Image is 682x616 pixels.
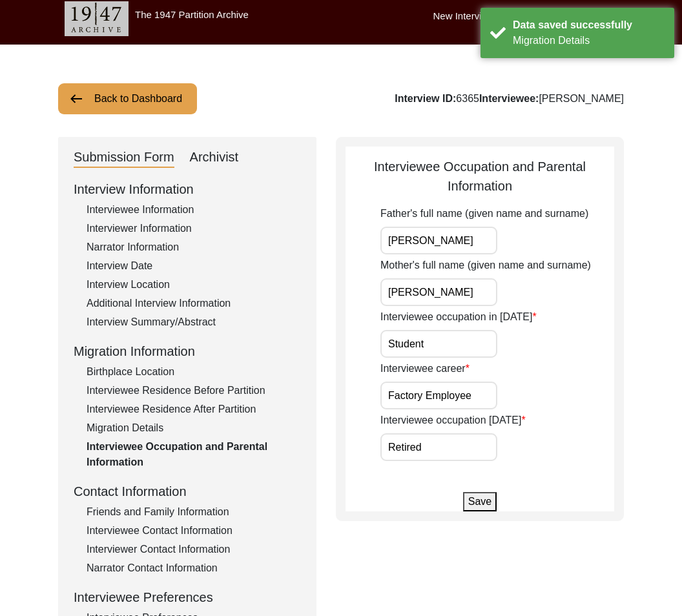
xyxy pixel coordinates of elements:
div: Interview Location [87,277,301,293]
label: Father's full name (given name and surname) [380,206,588,221]
div: Archivist [190,147,239,168]
div: Interviewee Residence After Partition [87,402,301,417]
div: Narrator Contact Information [87,560,301,576]
div: Migration Details [87,420,301,436]
div: Interviewee Information [87,202,301,218]
div: Interviewee Residence Before Partition [87,383,301,398]
label: New Interview [433,9,494,24]
div: Interviewee Preferences [74,588,301,607]
div: Migration Information [74,342,301,361]
img: arrow-left.png [68,91,84,107]
div: Interviewer Information [87,221,301,236]
div: Interviewer Contact Information [87,542,301,557]
div: 6365 [PERSON_NAME] [395,91,624,107]
div: Interview Date [87,258,301,274]
button: Back to Dashboard [58,83,197,114]
div: Interview Information [74,180,301,199]
div: Narrator Information [87,240,301,255]
button: Save [463,492,497,511]
label: Interviewee occupation in [DATE] [380,309,537,325]
img: header-logo.png [65,1,129,36]
div: Submission Form [74,147,174,168]
div: Birthplace Location [87,364,301,380]
b: Interview ID: [395,93,456,104]
div: Interviewee Contact Information [87,523,301,539]
div: Additional Interview Information [87,296,301,311]
div: Contact Information [74,482,301,501]
b: Interviewee: [479,93,539,104]
label: Interviewee occupation [DATE] [380,413,526,428]
div: Interviewee Occupation and Parental Information [87,439,301,470]
label: Mother's full name (given name and surname) [380,258,591,273]
label: Interviewee career [380,361,470,376]
label: The 1947 Partition Archive [135,9,249,20]
div: Interview Summary/Abstract [87,314,301,330]
div: Friends and Family Information [87,504,301,520]
div: Data saved successfully [513,17,665,33]
div: Interviewee Occupation and Parental Information [346,157,614,196]
div: Migration Details [513,33,665,48]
